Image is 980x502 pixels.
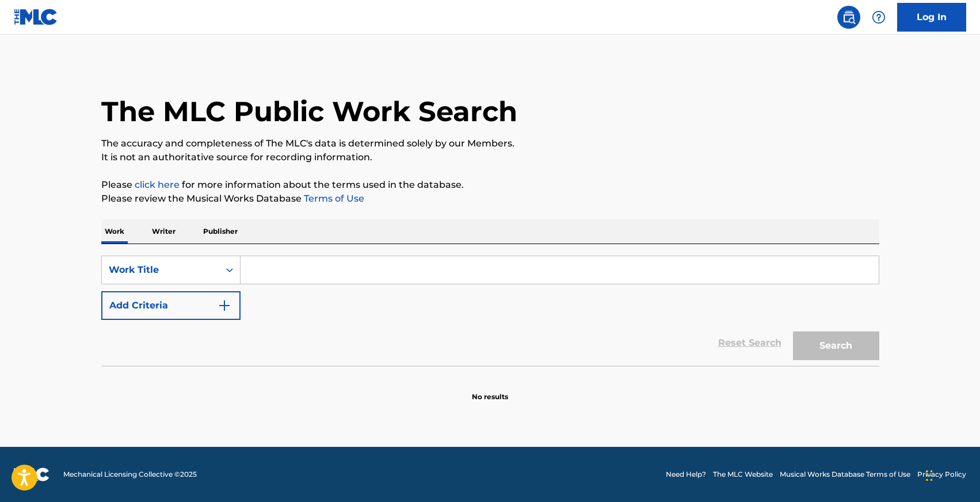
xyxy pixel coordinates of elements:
button: Add Criteria [101,291,241,320]
iframe: Chat Widget [922,447,980,502]
a: Log In [897,3,966,32]
a: click here [135,179,180,190]
a: The MLC Website [713,469,773,480]
p: Writer [148,219,179,244]
img: help [872,10,886,24]
a: Public Search [837,6,860,29]
p: Please review the Musical Works Database [101,192,879,206]
div: Help [867,6,890,29]
div: Widget chat [922,447,980,502]
div: Trascina [926,458,933,493]
form: Search Form [101,256,879,366]
p: The accuracy and completeness of The MLC's data is determined solely by our Members. [101,137,879,150]
a: Musical Works Database Terms of Use [780,469,910,480]
a: Need Help? [666,469,706,480]
img: logo [14,468,49,481]
img: search [842,10,856,24]
img: 9d2ae6d4665cec9f34b9.svg [218,299,231,312]
p: Work [101,219,128,244]
p: It is not an authoritative source for recording information. [101,150,879,164]
a: Terms of Use [302,193,364,204]
img: MLC Logo [14,9,58,25]
p: No results [472,378,508,402]
span: Mechanical Licensing Collective © 2025 [63,469,197,480]
a: Privacy Policy [917,469,966,480]
p: Please for more information about the terms used in the database. [101,178,879,192]
p: Publisher [200,219,241,244]
h1: The MLC Public Work Search [101,94,517,129]
div: Work Title [109,263,212,277]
